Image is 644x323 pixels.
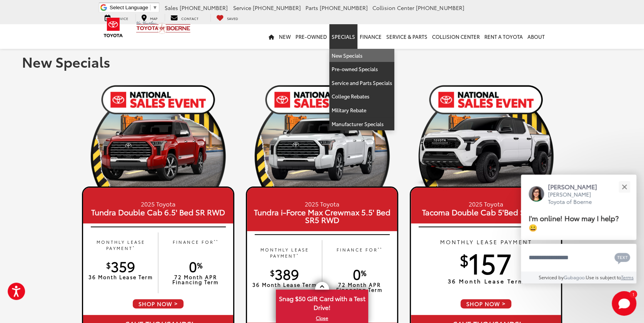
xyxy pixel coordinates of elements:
small: 2025 Toyota [249,199,395,208]
a: Gubagoo. [564,274,586,280]
a: New [277,24,293,49]
a: Select Language​ [110,5,157,10]
img: 19_1754410595.png [246,83,398,186]
a: Military Rebate [329,103,394,117]
img: 25_Tundra_Capstone_Red_Left [82,115,234,191]
p: FINANCE FOR [162,239,229,251]
textarea: Type your message [521,244,636,271]
span: Tundra i-Force Max Crewmax 5.5' Bed SR5 RWD [249,208,395,223]
a: College Rebates [329,90,394,103]
span: [PHONE_NUMBER] [320,4,368,12]
a: Pre-Owned [293,24,329,49]
img: 25_Tundra_Capstone_White_Left [246,115,398,191]
span: Select Language [110,5,148,10]
span: Saved [227,16,238,21]
span: ▼ [152,5,157,10]
span: Service [233,4,251,12]
a: Manufacturer Specials [329,117,394,131]
span: Use is subject to [586,274,621,280]
span: Snag $50 Gift Card with a Test Drive! [277,290,367,314]
span: Tacoma Double Cab 5'Bed SR RWD [413,208,559,216]
span: Tundra Double Cab 6.5' Bed SR RWD [85,208,231,216]
a: Specials [329,24,357,49]
span: 157 [460,243,512,281]
span: [PHONE_NUMBER] [416,4,464,12]
p: MONTHLY LEASE PAYMENT [411,238,561,246]
a: Rent a Toyota [482,24,525,49]
img: Vic Vaughan Toyota of Boerne [136,21,191,34]
span: 389 [270,264,299,283]
a: Collision Center [430,24,482,49]
p: MONTHLY LEASE PAYMENT [87,239,154,251]
p: FINANCE FOR [326,246,393,259]
svg: Start Chat [612,291,636,316]
span: 1 [632,292,634,296]
span: I'm online! How may I help? 😀 [529,213,619,232]
sup: % [361,267,366,278]
h1: New Specials [22,54,622,69]
span: 359 [106,256,135,276]
img: 19_1754410595.png [410,83,562,186]
button: Chat with SMS [612,249,632,266]
p: MONTHLY LEASE PAYMENT [251,246,318,259]
span: Parts [305,4,318,12]
svg: Text [614,252,630,264]
p: 36 Month Lease Term [411,278,561,284]
a: Terms [621,274,634,280]
a: Contact [165,14,204,22]
span: [PHONE_NUMBER] [253,4,301,12]
small: 2025 Toyota [85,199,231,208]
sup: % [197,260,202,270]
a: My Saved Vehicles [210,14,244,22]
a: Service and Parts Specials [329,76,394,90]
span: ​ [150,5,150,10]
span: 0 [353,264,366,283]
img: Toyota [99,15,128,40]
span: 0 [189,256,202,276]
sup: $ [106,260,111,270]
a: About [525,24,547,49]
sup: $ [460,248,469,270]
div: Close[PERSON_NAME][PERSON_NAME] Toyota of BoerneI'm online! How may I help? 😀Type your messageCha... [521,175,636,283]
p: 72 Month APR Financing Term [162,275,229,285]
button: Close [616,178,632,195]
a: Home [266,24,277,49]
a: Pre-owned Specials [329,62,394,76]
span: Collision Center [372,4,414,12]
span: [PHONE_NUMBER] [180,4,228,12]
a: Service & Parts: Opens in a new tab [384,24,430,49]
span: SHOP NOW [460,298,512,309]
span: Sales [165,4,178,12]
button: Toggle Chat Window [612,291,636,316]
p: [PERSON_NAME] [548,182,605,191]
img: 19_1754410595.png [82,83,234,186]
p: [PERSON_NAME] Toyota of Boerne [548,191,605,206]
small: 2025 Toyota [413,199,559,208]
p: 36 Month Lease Term [251,282,318,287]
sup: $ [270,267,275,278]
a: New Specials [329,49,394,63]
p: 36 Month Lease Term [87,275,154,280]
a: Map [135,14,163,22]
img: 25_Tacoma_TRD_Pro_Ice_Cap_Black_Roof_Left [410,115,562,191]
a: Finance [357,24,384,49]
a: Service [99,14,134,22]
span: Serviced by [539,274,564,280]
span: SHOP NOW [132,298,184,309]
